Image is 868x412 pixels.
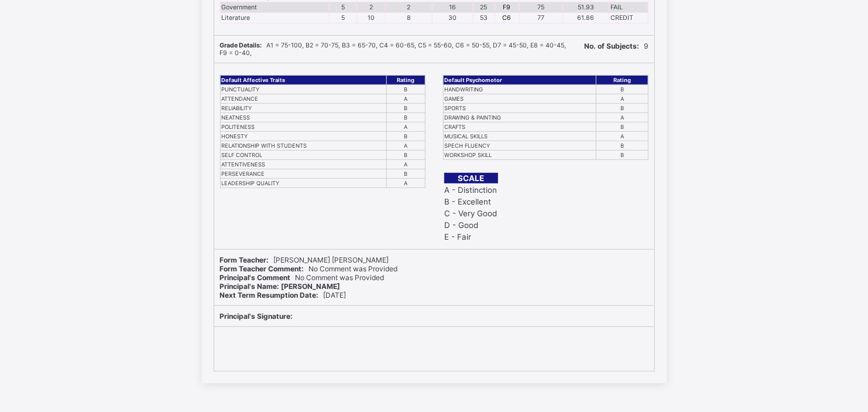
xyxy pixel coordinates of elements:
[220,273,291,282] b: Principal's Comment
[443,85,596,94] td: HANDWRITING
[220,132,386,141] td: HONESTY
[596,141,648,151] td: B
[609,2,648,13] td: FAIL
[444,208,498,219] td: C - Very Good
[386,169,425,179] td: B
[220,104,386,113] td: RELIABILITY
[220,151,386,160] td: SELF CONTROL
[220,42,567,57] span: A1 = 75-100, B2 = 70-75, B3 = 65-70, C4 = 60-65, C5 = 55-60, C6 = 50-55, D7 = 45-50, E8 = 40-45, ...
[596,76,648,85] th: Rating
[386,94,425,104] td: A
[596,122,648,132] td: B
[443,132,596,141] td: MUSICAL SKILLS
[386,179,425,188] td: A
[444,185,498,195] td: A - Distinction
[220,160,386,169] td: ATTENTIVENESS
[443,151,596,160] td: WORKSHOP SKILL
[220,169,386,179] td: PERSEVERANCE
[220,256,389,264] span: [PERSON_NAME] [PERSON_NAME]
[357,13,386,23] td: 10
[519,13,563,23] td: 77
[444,173,498,183] th: SCALE
[596,94,648,104] td: A
[220,141,386,151] td: RELATIONSHIP WITH STUDENTS
[432,2,473,13] td: 16
[386,104,425,113] td: B
[329,2,357,13] td: 5
[386,113,425,122] td: B
[386,141,425,151] td: A
[220,273,385,282] span: No Comment was Provided
[596,85,648,94] td: B
[386,2,432,13] td: 2
[386,160,425,169] td: A
[220,264,304,273] b: Form Teacher Comment:
[585,42,649,50] span: 9
[220,85,386,94] td: PUNCTUALITY
[220,291,319,299] b: Next Term Resumption Date:
[596,113,648,122] td: A
[386,151,425,160] td: B
[220,256,269,264] b: Form Teacher:
[220,122,386,132] td: POLITENESS
[386,85,425,94] td: B
[220,76,386,85] th: Default Affective Traits
[329,13,357,23] td: 5
[596,104,648,113] td: B
[443,94,596,104] td: GAMES
[519,2,563,13] td: 75
[220,113,386,122] td: NEATNESS
[386,122,425,132] td: A
[585,42,640,50] b: No. of Subjects:
[220,94,386,104] td: ATTENDANCE
[386,13,432,23] td: 8
[444,220,498,230] td: D - Good
[495,13,519,23] td: C6
[596,151,648,160] td: B
[443,122,596,132] td: CRAFTS
[495,2,519,13] td: F9
[220,2,329,13] td: Government
[220,179,386,188] td: LEADERSHIP QUALITY
[220,264,398,273] span: No Comment was Provided
[220,291,346,299] span: [DATE]
[609,13,648,23] td: CREDIT
[596,132,648,141] td: A
[220,42,262,49] b: Grade Details:
[220,282,341,291] b: Principal's Name: [PERSON_NAME]
[220,312,293,321] b: Principal's Signature:
[386,132,425,141] td: B
[563,2,609,13] td: 51.93
[443,104,596,113] td: SPORTS
[220,13,329,23] td: Literature
[563,13,609,23] td: 61.86
[443,76,596,85] th: Default Psychomotor
[444,231,498,242] td: E - Fair
[444,196,498,207] td: B - Excellent
[357,2,386,13] td: 2
[443,113,596,122] td: DRAWING & PAINTING
[473,13,495,23] td: 53
[473,2,495,13] td: 25
[386,76,425,85] th: Rating
[443,141,596,151] td: SPECH FLUENCY
[432,13,473,23] td: 30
